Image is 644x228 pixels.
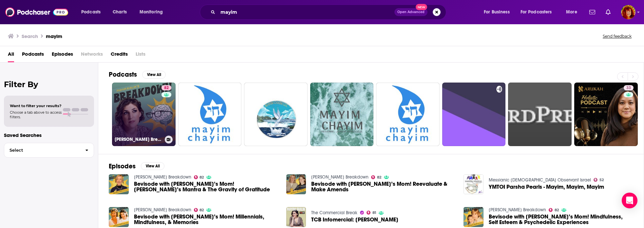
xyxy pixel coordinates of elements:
[4,148,80,152] span: Select
[109,162,136,170] h2: Episodes
[199,209,204,212] span: 82
[135,7,171,17] button: open menu
[10,104,62,108] span: Want to filter your results?
[621,5,635,19] img: User Profile
[81,8,101,17] span: Podcasts
[311,217,398,222] a: TCB Infomercial: Mayim Bialik
[194,208,204,212] a: 82
[134,207,191,213] a: Mayim Bialik's Breakdown
[621,5,635,19] button: Show profile menu
[134,214,278,225] span: Bevisode with [PERSON_NAME]’s Mom! Millennials, Mindfulness, & Memories
[311,181,456,192] span: Bevisode with [PERSON_NAME]’s Mom! Reevaluate & Make Amends
[521,8,552,17] span: For Podcasters
[311,217,398,222] span: TCB Infomercial: [PERSON_NAME]
[5,6,68,18] img: Podchaser - Follow, Share and Rate Podcasts
[394,8,427,16] button: Open AdvancedNew
[4,132,94,138] p: Saved Searches
[397,10,425,14] span: Open Advanced
[286,174,306,194] img: Bevisode with Mayim’s Mom! Reevaluate & Make Amends
[549,208,559,212] a: 82
[311,174,369,180] a: Mayim Bialik's Breakdown
[112,83,176,146] a: 82[PERSON_NAME] Breakdown
[367,211,376,215] a: 81
[622,193,637,208] div: Open Intercom Messenger
[587,7,598,18] a: Show notifications dropdown
[109,174,129,194] img: Bevisode with Mayim’s Mom! Mayim’s Mantra & The Gravity of Gratitude
[134,181,278,192] span: Bevisode with [PERSON_NAME]’s Mom! [PERSON_NAME]’s Mantra & The Gravity of Gratitude
[574,83,638,146] a: 33
[141,162,164,170] button: View All
[8,49,14,62] a: All
[77,7,109,17] button: open menu
[218,7,394,17] input: Search podcasts, credits, & more...
[601,33,634,39] button: Send feedback
[134,174,191,180] a: Mayim Bialik's Breakdown
[109,70,137,79] h2: Podcasts
[599,179,604,181] span: 52
[377,176,381,179] span: 82
[81,49,103,62] span: Networks
[108,7,131,17] a: Charts
[10,110,62,119] span: Choose a tab above to access filters.
[479,7,518,17] button: open menu
[109,162,164,170] a: EpisodesView All
[489,214,633,225] span: Bevisode with [PERSON_NAME]’s Mom! Mindfulness, Self Esteem & Psychedelic Experiences
[311,210,357,216] a: The Commercial Break
[484,8,510,17] span: For Business
[46,33,62,39] h3: mayim
[4,143,94,158] button: Select
[199,176,204,179] span: 82
[566,8,577,17] span: More
[561,7,585,17] button: open menu
[111,49,128,62] a: Credits
[194,175,204,179] a: 82
[464,207,483,227] img: Bevisode with Mayim’s Mom! Mindfulness, Self Esteem & Psychedelic Experiences
[115,137,162,142] h3: [PERSON_NAME] Breakdown
[489,207,546,213] a: Mayim Bialik's Breakdown
[555,209,559,212] span: 82
[603,7,613,18] a: Show notifications dropdown
[52,49,73,62] a: Episodes
[142,71,166,79] button: View All
[161,85,171,90] a: 82
[22,49,44,62] a: Podcasts
[136,49,145,62] span: Lists
[311,181,456,192] a: Bevisode with Mayim’s Mom! Reevaluate & Make Amends
[371,175,381,179] a: 82
[109,207,129,227] img: Bevisode with Mayim’s Mom! Millennials, Mindfulness, & Memories
[516,7,561,17] button: open menu
[416,4,427,10] span: New
[626,85,631,91] span: 33
[134,181,278,192] a: Bevisode with Mayim’s Mom! Mayim’s Mantra & The Gravity of Gratitude
[621,5,635,19] span: Logged in as rpalermo
[624,85,634,90] a: 33
[286,207,306,227] img: TCB Infomercial: Mayim Bialik
[4,80,94,89] h2: Filter By
[134,214,278,225] a: Bevisode with Mayim’s Mom! Millennials, Mindfulness, & Memories
[464,174,483,194] img: YMTOI Parsha Pearls - Mayim, Mayim, Mayim
[140,8,163,17] span: Monitoring
[489,214,633,225] a: Bevisode with Mayim’s Mom! Mindfulness, Self Esteem & Psychedelic Experiences
[164,85,169,91] span: 82
[594,178,604,182] a: 52
[206,5,452,20] div: Search podcasts, credits, & more...
[22,33,38,39] h3: Search
[372,211,376,214] span: 81
[489,184,604,190] a: YMTOI Parsha Pearls - Mayim, Mayim, Mayim
[109,70,166,79] a: PodcastsView All
[489,177,591,183] a: Messianic Torah Observant Israel
[113,8,127,17] span: Charts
